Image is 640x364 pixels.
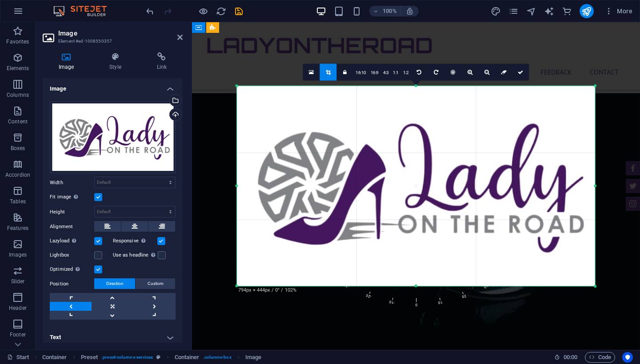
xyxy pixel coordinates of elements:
[491,6,501,16] i: Design (Ctrl+Alt+Y)
[10,198,26,205] p: Tables
[428,64,444,81] a: Rotate right 90°
[11,145,25,152] p: Boxes
[320,64,336,81] a: Crop mode
[391,64,401,81] a: 1:1
[526,6,536,16] i: Navigator
[8,118,28,125] p: Content
[508,6,519,16] i: Pages (Ctrl+Alt+S)
[106,278,124,289] span: Direction
[368,64,381,81] a: 16:9
[51,6,118,16] img: Editor Logo
[585,352,615,363] button: Code
[336,64,353,81] a: Keep aspect ratio
[50,264,94,275] label: Optimized
[50,192,94,202] label: Fit image
[113,236,157,246] label: Responsive
[216,6,226,16] i: Reload page
[50,210,94,214] label: Height
[43,327,183,348] h4: Text
[411,64,428,81] a: Rotate left 90°
[11,278,25,285] p: Slider
[412,165,422,309] span: 0
[580,4,594,18] button: publish
[303,64,320,81] a: Select files from the file manager, stock photos, or upload file(s)
[50,250,94,261] label: Lightbox
[544,6,555,16] button: text_generator
[144,6,155,16] button: undo
[50,236,94,246] label: Lazyload
[526,6,537,16] button: navigator
[601,4,636,18] button: More
[7,91,29,99] p: Columns
[353,64,368,81] a: 16:10
[233,6,244,16] button: save
[10,331,26,338] p: Footer
[491,6,501,16] button: design
[50,279,94,289] label: Position
[581,6,592,16] i: Publish
[512,64,529,81] a: Confirm
[113,250,158,261] label: Use as headline
[7,352,29,363] a: Click to cancel selection. Double-click to open Pages
[141,52,183,71] h4: Link
[570,354,571,360] span: :
[406,7,414,15] i: On resize automatically adjust zoom level to fit chosen device.
[9,251,27,258] p: Images
[245,352,261,363] span: Click to select. Double-click to edit
[198,6,208,16] button: Click here to leave preview mode and continue editing
[444,64,461,81] a: Center
[604,7,632,16] span: More
[508,6,519,16] button: pages
[562,6,572,16] i: Commerce
[401,64,411,81] a: 1:2
[383,6,397,16] h6: 100%
[94,278,135,289] button: Direction
[9,305,27,312] p: Header
[369,6,401,16] button: 100%
[93,52,140,71] h4: Style
[148,278,164,289] span: Custom
[5,171,30,178] p: Accordion
[50,180,94,185] label: Width
[562,6,572,16] button: commerce
[6,38,29,45] p: Favorites
[42,352,262,363] nav: breadcrumb
[50,101,176,174] div: d5a4020e01271e5a67887501c6208713-Photoroom2-1fhOlL8udjxQXN48yi5U_A.jpg
[7,225,28,232] p: Features
[564,352,577,363] span: 00 00
[236,286,298,293] div: 794px × 444px / 0° / 102%
[478,64,495,81] a: Zoom out
[81,352,98,363] span: Click to select. Double-click to edit
[42,352,67,363] span: Click to select. Double-click to edit
[589,352,611,363] span: Code
[381,64,391,81] a: 4:3
[145,6,155,16] i: Undo: Change image alignment (Ctrl+Z)
[136,278,175,289] button: Custom
[622,352,633,363] button: Usercentrics
[58,29,183,37] h2: Image
[7,65,29,72] p: Elements
[175,352,200,363] span: Click to select. Double-click to edit
[203,352,232,363] span: . columns-box
[461,64,478,81] a: Zoom in
[156,355,160,360] i: This element is a customizable preset
[50,222,94,232] label: Alignment
[101,352,153,363] span: . preset-columns-services
[495,64,512,81] a: Reset
[234,6,244,16] i: Save (Ctrl+S)
[58,37,165,45] h3: Element #ed-1008550357
[544,6,554,16] i: AI Writer
[43,78,183,94] h4: Image
[216,6,226,16] button: reload
[43,52,93,71] h4: Image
